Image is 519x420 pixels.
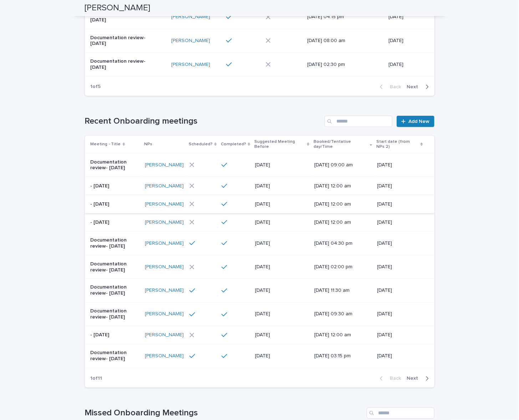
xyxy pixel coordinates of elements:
[91,237,139,249] p: Documentation review- [DATE]
[85,370,108,388] p: 1 of 11
[314,201,365,207] p: [DATE] 12:00 am
[85,177,434,195] tr: - [DATE][PERSON_NAME] [DATE][DATE] 12:00 am[DATE]
[307,38,367,44] p: [DATE] 08:00 am
[314,353,365,359] p: [DATE] 03:15 pm
[85,153,434,177] tr: Documentation review- [DATE][PERSON_NAME] [DATE][DATE] 09:00 am[DATE]
[145,288,184,294] a: [PERSON_NAME]
[171,62,210,68] a: [PERSON_NAME]
[85,213,434,232] tr: - [DATE][PERSON_NAME] [DATE][DATE] 12:00 am[DATE]
[255,332,306,338] p: [DATE]
[85,279,434,303] tr: Documentation review- [DATE][PERSON_NAME] [DATE][DATE] 11:30 am[DATE]
[307,14,367,20] p: [DATE] 04:15 pm
[377,288,423,294] p: [DATE]
[171,38,210,44] a: [PERSON_NAME]
[91,332,139,338] p: - [DATE]
[91,159,139,171] p: Documentation review- [DATE]
[145,183,184,189] a: [PERSON_NAME]
[85,408,364,419] h1: Missed Onboarding Meetings
[389,14,423,20] p: [DATE]
[377,219,423,225] p: [DATE]
[314,311,365,317] p: [DATE] 09:30 am
[314,162,365,168] p: [DATE] 09:00 am
[91,58,150,71] p: Documentation review- [DATE]
[255,240,306,247] p: [DATE]
[145,162,184,168] a: [PERSON_NAME]
[314,219,365,225] p: [DATE] 12:00 am
[389,38,423,44] p: [DATE]
[85,302,434,326] tr: Documentation review- [DATE][PERSON_NAME] [DATE][DATE] 09:30 am[DATE]
[314,288,365,294] p: [DATE] 11:30 am
[255,183,306,189] p: [DATE]
[314,264,365,270] p: [DATE] 02:00 pm
[85,326,434,344] tr: - [DATE][PERSON_NAME] [DATE][DATE] 12:00 am[DATE]
[85,29,434,53] tr: Documentation review- [DATE][PERSON_NAME] [DATE] 08:00 am[DATE]
[377,183,423,189] p: [DATE]
[91,11,150,23] p: Documentation review- [DATE]
[85,344,434,368] tr: Documentation review- [DATE][PERSON_NAME] [DATE][DATE] 03:15 pm[DATE]
[377,162,423,168] p: [DATE]
[377,240,423,247] p: [DATE]
[377,332,423,338] p: [DATE]
[145,240,184,247] a: [PERSON_NAME]
[386,376,401,381] span: Back
[255,353,306,359] p: [DATE]
[91,201,139,207] p: - [DATE]
[145,311,184,317] a: [PERSON_NAME]
[389,62,423,68] p: [DATE]
[377,353,423,359] p: [DATE]
[91,35,150,47] p: Documentation review- [DATE]
[307,62,367,68] p: [DATE] 02:30 pm
[386,84,401,89] span: Back
[407,84,423,89] span: Next
[314,138,368,151] p: Booked/Tentative day/Time
[85,3,151,13] h2: [PERSON_NAME]
[85,53,434,77] tr: Documentation review- [DATE][PERSON_NAME] [DATE] 02:30 pm[DATE]
[377,201,423,207] p: [DATE]
[144,140,152,148] p: NPs
[255,311,306,317] p: [DATE]
[374,84,404,90] button: Back
[145,219,184,225] a: [PERSON_NAME]
[91,350,139,362] p: Documentation review- [DATE]
[221,140,246,148] p: Completed?
[171,14,210,20] a: [PERSON_NAME]
[367,408,434,419] input: Search
[189,140,213,148] p: Scheduled?
[254,138,305,151] p: Suggested Meeting Before
[85,78,107,95] p: 1 of 5
[314,183,365,189] p: [DATE] 12:00 am
[255,219,306,225] p: [DATE]
[314,332,365,338] p: [DATE] 12:00 am
[255,264,306,270] p: [DATE]
[91,183,139,189] p: - [DATE]
[85,255,434,279] tr: Documentation review- [DATE][PERSON_NAME] [DATE][DATE] 02:00 pm[DATE]
[91,261,139,273] p: Documentation review- [DATE]
[377,264,423,270] p: [DATE]
[404,84,434,90] button: Next
[145,201,184,207] a: [PERSON_NAME]
[397,116,434,127] a: Add New
[255,162,306,168] p: [DATE]
[145,332,184,338] a: [PERSON_NAME]
[374,375,404,382] button: Back
[91,285,139,297] p: Documentation review- [DATE]
[255,288,306,294] p: [DATE]
[91,140,121,148] p: Meeting - Title
[409,119,430,124] span: Add New
[85,232,434,255] tr: Documentation review- [DATE][PERSON_NAME] [DATE][DATE] 04:30 pm[DATE]
[404,375,434,382] button: Next
[85,116,322,126] h1: Recent Onboarding meetings
[377,311,423,317] p: [DATE]
[145,353,184,359] a: [PERSON_NAME]
[85,5,434,29] tr: Documentation review- [DATE][PERSON_NAME] [DATE] 04:15 pm[DATE]
[314,240,365,247] p: [DATE] 04:30 pm
[91,219,139,225] p: - [DATE]
[145,264,184,270] a: [PERSON_NAME]
[407,376,423,381] span: Next
[377,138,419,151] p: Start date (from NPs 2)
[85,195,434,213] tr: - [DATE][PERSON_NAME] [DATE][DATE] 12:00 am[DATE]
[325,116,392,127] input: Search
[255,201,306,207] p: [DATE]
